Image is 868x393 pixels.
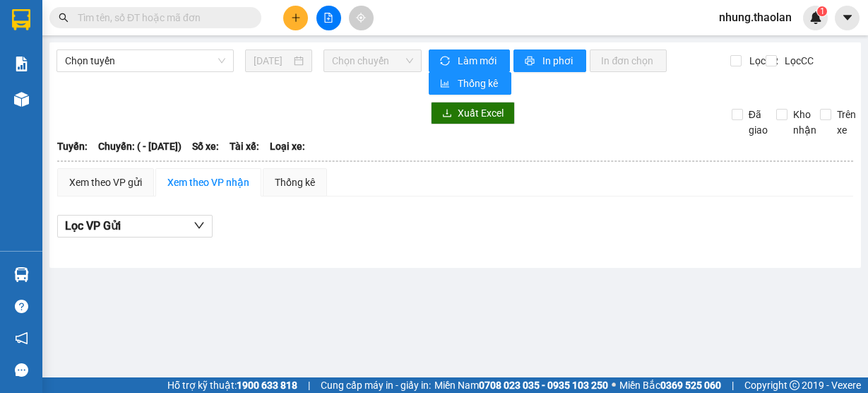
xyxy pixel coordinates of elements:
[708,8,803,26] span: nhung.thaolan
[612,382,616,388] span: ⚪️
[316,6,341,30] button: file-add
[817,6,827,16] sup: 1
[15,363,28,377] span: message
[14,267,29,282] img: warehouse-icon
[65,50,225,71] span: Chọn tuyến
[525,56,537,67] span: printer
[15,300,28,313] span: question-circle
[831,107,862,138] span: Trên xe
[14,57,29,71] img: solution-icon
[291,13,301,23] span: plus
[167,175,249,190] div: Xem theo VP nhận
[323,13,333,23] span: file-add
[440,56,452,67] span: sync
[321,377,431,393] span: Cung cấp máy in - giấy in:
[167,377,297,393] span: Hỗ trợ kỹ thuật:
[283,6,308,30] button: plus
[819,6,824,16] span: 1
[841,11,854,24] span: caret-down
[332,50,414,71] span: Chọn chuyến
[57,215,213,237] button: Lọc VP Gửi
[431,102,515,124] button: downloadXuất Excel
[14,92,29,107] img: warehouse-icon
[479,380,608,391] strong: 0708 023 035 - 0935 103 250
[237,380,297,391] strong: 1900 633 818
[356,13,366,23] span: aim
[270,139,305,154] span: Loại xe:
[732,377,734,393] span: |
[743,107,773,138] span: Đã giao
[660,380,721,391] strong: 0369 525 060
[542,53,575,69] span: In phơi
[194,220,205,231] span: down
[513,49,586,72] button: printerIn phơi
[434,377,608,393] span: Miền Nam
[192,139,219,154] span: Số xe:
[275,175,315,190] div: Thống kê
[809,11,822,24] img: icon-new-feature
[458,76,500,91] span: Thống kê
[15,332,28,345] span: notification
[590,49,667,72] button: In đơn chọn
[790,380,799,390] span: copyright
[65,217,121,235] span: Lọc VP Gửi
[458,53,499,69] span: Làm mới
[57,141,88,152] b: Tuyến:
[835,6,860,30] button: caret-down
[779,53,816,69] span: Lọc CC
[78,10,244,25] input: Tìm tên, số ĐT hoặc mã đơn
[59,13,69,23] span: search
[98,139,182,154] span: Chuyến: ( - [DATE])
[429,49,510,72] button: syncLàm mới
[787,107,822,138] span: Kho nhận
[429,72,511,95] button: bar-chartThống kê
[744,53,780,69] span: Lọc CR
[69,175,142,190] div: Xem theo VP gửi
[440,78,452,90] span: bar-chart
[254,53,291,69] input: 12/10/2025
[619,377,721,393] span: Miền Bắc
[230,139,259,154] span: Tài xế:
[12,9,30,30] img: logo-vxr
[349,6,374,30] button: aim
[308,377,310,393] span: |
